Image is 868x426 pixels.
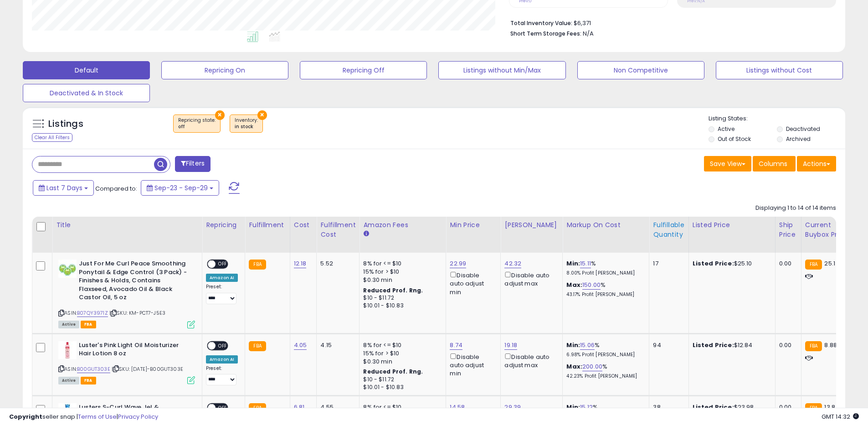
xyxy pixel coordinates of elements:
span: | SKU: KM-PCT7-J5E3 [109,309,165,317]
span: All listings currently available for purchase on Amazon [58,321,79,328]
b: Short Term Storage Fees: [510,30,581,37]
a: 15.06 [580,341,595,350]
span: N/A [583,29,594,38]
span: Columns [759,159,787,168]
div: Clear All Filters [32,133,72,142]
small: FBA [249,341,266,351]
span: All listings currently available for purchase on Amazon [58,377,79,384]
div: seller snap | | [9,413,158,421]
div: Disable auto adjust min [450,352,493,378]
p: 43.17% Profit [PERSON_NAME] [566,291,642,298]
div: % [566,363,642,379]
div: % [566,260,642,276]
label: Active [718,125,734,133]
div: Min Price [450,220,497,230]
small: FBA [805,260,822,270]
div: Cost [294,220,313,230]
img: 51uuHvUNmfL._SL40_.jpg [58,260,77,278]
div: 0.00 [779,341,794,349]
a: 200.00 [582,362,602,371]
div: 94 [653,341,681,349]
b: Max: [566,281,582,289]
div: Disable auto adjust max [504,270,555,288]
small: Amazon Fees. [363,230,369,238]
b: Just For Me Curl Peace Smoothing Ponytail & Edge Control (3 Pack) - Finishes & Holds, Contains Fl... [79,260,190,304]
button: Default [23,61,150,79]
div: Disable auto adjust max [504,352,555,369]
div: Preset: [206,284,238,304]
p: 42.23% Profit [PERSON_NAME] [566,373,642,379]
label: Deactivated [786,125,820,133]
button: Sep-23 - Sep-29 [141,180,219,196]
div: ASIN: [58,260,195,327]
span: 2025-10-7 14:32 GMT [822,412,859,421]
div: 0.00 [779,260,794,268]
div: $0.30 min [363,276,439,284]
p: 8.00% Profit [PERSON_NAME] [566,270,642,276]
button: Last 7 Days [33,180,94,196]
div: Ship Price [779,220,797,239]
a: 150.00 [582,281,601,290]
button: Filters [175,156,211,172]
a: 12.18 [294,259,307,268]
div: off [178,124,216,130]
a: 42.32 [504,259,521,268]
p: 6.98% Profit [PERSON_NAME] [566,352,642,358]
a: B00GUT303E [77,365,110,373]
div: Amazon Fees [363,220,442,230]
button: × [257,110,267,120]
small: FBA [249,260,266,270]
div: Repricing [206,220,241,230]
b: Listed Price: [693,259,734,268]
a: Terms of Use [78,412,117,421]
div: $10 - $11.72 [363,376,439,384]
div: Fulfillable Quantity [653,220,684,239]
b: Max: [566,362,582,371]
h5: Listings [48,118,83,130]
b: Listed Price: [693,341,734,349]
div: Fulfillment [249,220,286,230]
div: Title [56,220,198,230]
span: Compared to: [95,184,137,193]
div: Preset: [206,365,238,386]
span: OFF [216,260,230,268]
a: Privacy Policy [118,412,158,421]
div: 8% for <= $10 [363,260,439,268]
div: [PERSON_NAME] [504,220,559,230]
div: Amazon AI [206,274,238,282]
span: 8.88 [824,341,837,349]
div: 15% for > $10 [363,268,439,276]
div: $0.30 min [363,358,439,366]
div: Current Buybox Price [805,220,852,239]
button: Deactivated & In Stock [23,84,150,102]
button: × [215,110,225,120]
div: ASIN: [58,341,195,384]
a: 15.11 [580,259,591,268]
span: Repricing state : [178,117,216,130]
div: $12.84 [693,341,768,349]
b: Reduced Prof. Rng. [363,286,423,294]
div: 5.52 [320,260,352,268]
span: 25.1 [824,259,835,268]
b: Reduced Prof. Rng. [363,368,423,375]
div: 15% for > $10 [363,349,439,358]
span: Inventory : [235,117,258,130]
label: Out of Stock [718,135,751,143]
span: | SKU: [DATE]-B00GUT303E [112,365,183,373]
strong: Copyright [9,412,42,421]
button: Listings without Cost [716,61,843,79]
span: Last 7 Days [46,183,82,192]
img: 31rKkp+WNnL._SL40_.jpg [58,341,77,359]
span: FBA [81,377,96,384]
th: The percentage added to the cost of goods (COGS) that forms the calculator for Min & Max prices. [563,217,649,253]
div: Displaying 1 to 14 of 14 items [755,204,836,213]
button: Repricing Off [300,61,427,79]
div: $10 - $11.72 [363,294,439,302]
button: Columns [753,156,796,171]
div: % [566,281,642,298]
div: 17 [653,260,681,268]
button: Actions [797,156,836,171]
button: Non Competitive [577,61,704,79]
div: Amazon AI [206,355,238,364]
b: Total Inventory Value: [510,19,572,27]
